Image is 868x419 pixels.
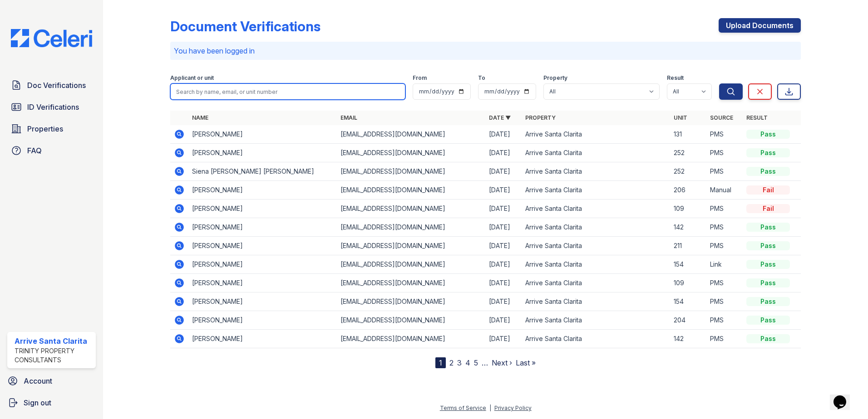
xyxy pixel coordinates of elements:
div: Pass [746,241,790,250]
td: Arrive Santa Clarita [522,218,670,237]
span: … [482,357,488,368]
td: PMS [706,292,743,311]
td: [EMAIL_ADDRESS][DOMAIN_NAME] [337,311,485,330]
td: [PERSON_NAME] [188,292,337,311]
td: 204 [670,311,706,330]
a: Sign out [4,394,99,412]
p: You have been logged in [174,45,797,56]
td: Arrive Santa Clarita [522,237,670,255]
td: Arrive Santa Clarita [522,162,670,181]
td: [PERSON_NAME] [188,218,337,237]
label: Property [543,74,567,82]
td: [DATE] [485,162,522,181]
td: PMS [706,144,743,162]
td: [PERSON_NAME] [188,125,337,144]
a: 2 [449,358,454,367]
td: Arrive Santa Clarita [522,181,670,200]
td: 131 [670,125,706,144]
td: Arrive Santa Clarita [522,200,670,218]
td: 252 [670,144,706,162]
td: [PERSON_NAME] [188,237,337,255]
a: Property [525,114,556,121]
td: PMS [706,311,743,330]
div: Arrive Santa Clarita [15,336,92,346]
a: Source [710,114,733,121]
div: Pass [746,223,790,232]
div: Pass [746,260,790,269]
div: Trinity Property Consultants [15,346,92,365]
label: To [478,74,485,82]
td: Arrive Santa Clarita [522,144,670,162]
td: Arrive Santa Clarita [522,311,670,330]
div: Pass [746,167,790,176]
a: Unit [674,114,687,121]
a: Last » [516,358,536,367]
td: 109 [670,274,706,292]
a: Privacy Policy [494,404,532,411]
img: CE_Logo_Blue-a8612792a0a2168367f1c8372b55b34899dd931a85d93a1a3d3e32e68fde9ad4.png [4,29,99,47]
div: Fail [746,204,790,213]
td: [PERSON_NAME] [188,181,337,200]
td: PMS [706,237,743,255]
td: 211 [670,237,706,255]
span: Doc Verifications [27,80,86,91]
td: [EMAIL_ADDRESS][DOMAIN_NAME] [337,330,485,348]
span: Sign out [24,397,51,408]
a: FAQ [7,141,96,160]
div: Pass [746,148,790,157]
label: Applicant or unit [170,74,214,82]
td: [EMAIL_ADDRESS][DOMAIN_NAME] [337,237,485,255]
td: [PERSON_NAME] [188,255,337,274]
td: Arrive Santa Clarita [522,255,670,274]
td: [DATE] [485,311,522,330]
label: From [413,74,427,82]
td: [PERSON_NAME] [188,274,337,292]
label: Result [667,74,684,82]
td: [DATE] [485,144,522,162]
td: [EMAIL_ADDRESS][DOMAIN_NAME] [337,274,485,292]
a: Date ▼ [489,114,511,121]
div: Pass [746,130,790,139]
td: [DATE] [485,237,522,255]
td: PMS [706,330,743,348]
span: ID Verifications [27,102,79,112]
div: Fail [746,185,790,195]
a: Terms of Service [440,404,486,411]
td: [EMAIL_ADDRESS][DOMAIN_NAME] [337,181,485,200]
td: Link [706,255,743,274]
td: [PERSON_NAME] [188,330,337,348]
span: Account [24,375,52,386]
td: [EMAIL_ADDRESS][DOMAIN_NAME] [337,144,485,162]
td: 206 [670,181,706,200]
span: FAQ [27,145,42,156]
div: Pass [746,278,790,287]
td: [EMAIL_ADDRESS][DOMAIN_NAME] [337,292,485,311]
td: PMS [706,218,743,237]
td: Manual [706,181,743,200]
a: 5 [474,358,478,367]
a: Next › [492,358,512,367]
td: Arrive Santa Clarita [522,330,670,348]
td: [EMAIL_ADDRESS][DOMAIN_NAME] [337,125,485,144]
input: Search by name, email, or unit number [170,83,405,100]
td: 109 [670,200,706,218]
td: [PERSON_NAME] [188,144,337,162]
td: [PERSON_NAME] [188,311,337,330]
td: PMS [706,200,743,218]
span: Properties [27,123,63,134]
td: [EMAIL_ADDRESS][DOMAIN_NAME] [337,218,485,237]
td: [DATE] [485,218,522,237]
td: Arrive Santa Clarita [522,125,670,144]
a: Doc Verifications [7,76,96,94]
td: [DATE] [485,292,522,311]
a: 4 [465,358,470,367]
td: Arrive Santa Clarita [522,274,670,292]
a: Account [4,372,99,390]
a: Email [340,114,357,121]
td: [EMAIL_ADDRESS][DOMAIN_NAME] [337,255,485,274]
td: PMS [706,274,743,292]
td: Arrive Santa Clarita [522,292,670,311]
a: Upload Documents [719,18,801,33]
td: [EMAIL_ADDRESS][DOMAIN_NAME] [337,200,485,218]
